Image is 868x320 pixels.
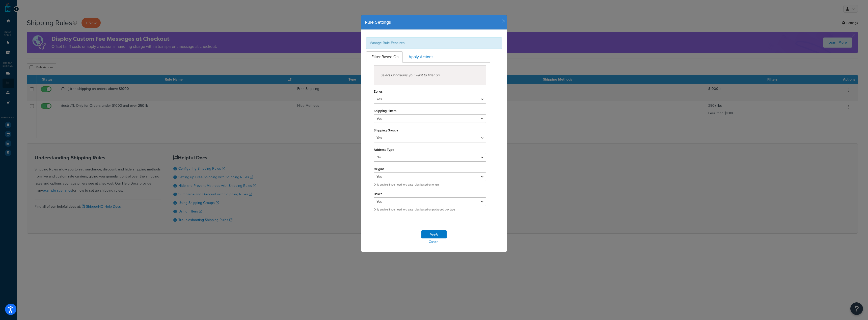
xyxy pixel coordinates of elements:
[374,109,396,113] label: Shipping Filters
[361,238,507,245] a: Cancel
[374,65,486,85] div: Select Conditions you want to filter on.
[365,19,503,26] h4: Rule Settings
[366,51,403,63] a: Filter Based On
[374,90,383,93] label: Zones
[374,148,394,152] label: Address Type
[374,208,486,211] p: Only enable if you need to create rules based on packaged box type
[421,230,447,238] button: Apply
[403,51,437,63] a: Apply Actions
[366,37,502,49] div: Manage Rule Features
[374,183,486,187] p: Only enable if you need to create rules based on origin
[374,192,382,196] label: Boxes
[374,167,384,171] label: Origins
[374,128,398,132] label: Shipping Groups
